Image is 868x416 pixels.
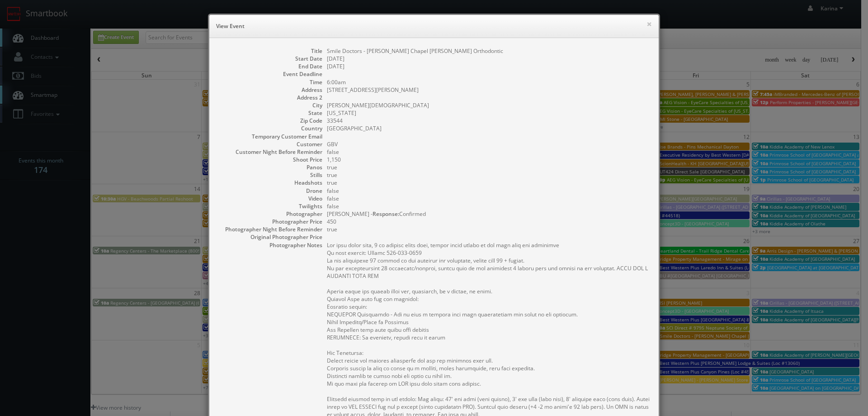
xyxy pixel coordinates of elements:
[327,124,650,132] dd: [GEOGRAPHIC_DATA]
[218,124,322,132] dt: Country
[218,148,322,156] dt: Customer Night Before Reminder
[327,62,650,70] dd: [DATE]
[218,218,322,225] dt: Photographer Price
[327,202,650,210] dd: false
[327,101,650,109] dd: [PERSON_NAME][DEMOGRAPHIC_DATA]
[327,195,650,202] dd: false
[327,117,650,124] dd: 33544
[327,148,650,156] dd: false
[327,55,650,62] dd: [DATE]
[216,22,652,31] h6: View Event
[327,140,650,148] dd: GBV
[327,179,650,186] dd: true
[218,171,322,179] dt: Stills
[218,70,322,78] dt: Event Deadline
[327,78,650,86] dd: 6:00am
[218,225,322,233] dt: Photographer Night Before Reminder
[218,55,322,62] dt: Start Date
[218,47,322,55] dt: Title
[327,171,650,179] dd: true
[218,163,322,171] dt: Panos
[327,187,650,195] dd: false
[327,47,650,55] dd: Smile Doctors - [PERSON_NAME] Chapel [PERSON_NAME] Orthodontic
[327,210,650,218] dd: [PERSON_NAME] - Confirmed
[218,156,322,163] dt: Shoot Price
[646,21,652,27] button: ×
[218,179,322,186] dt: Headshots
[218,101,322,109] dt: City
[218,62,322,70] dt: End Date
[218,195,322,202] dt: Video
[327,218,650,225] dd: 450
[327,86,650,94] dd: [STREET_ADDRESS][PERSON_NAME]
[218,202,322,210] dt: Twilights
[218,78,322,86] dt: Time
[218,233,322,241] dt: Original Photographer Price
[218,241,322,249] dt: Photographer Notes
[327,225,650,233] dd: true
[327,163,650,171] dd: true
[327,156,650,163] dd: 1,150
[218,117,322,124] dt: Zip Code
[327,109,650,117] dd: [US_STATE]
[373,210,399,218] b: Response:
[218,187,322,195] dt: Drone
[218,86,322,94] dt: Address
[218,94,322,101] dt: Address 2
[218,109,322,117] dt: State
[218,210,322,218] dt: Photographer
[218,133,322,140] dt: Temporary Customer Email
[218,140,322,148] dt: Customer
